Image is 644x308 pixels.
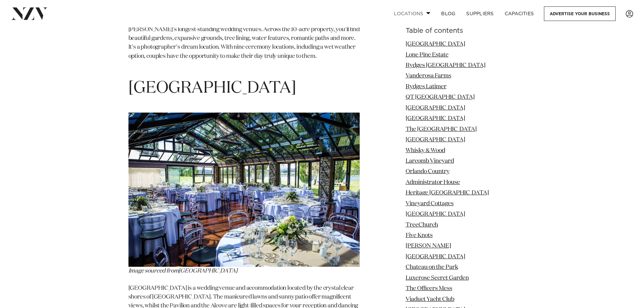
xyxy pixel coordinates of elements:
[406,27,516,34] h6: Table of contents
[436,6,461,21] a: BLOG
[406,84,447,90] a: Rydges Latimer
[178,268,237,274] span: [GEOGRAPHIC_DATA]
[128,268,179,274] span: Image sourced from
[544,6,616,21] a: Advertise your business
[128,80,296,96] span: [GEOGRAPHIC_DATA]
[406,286,452,291] a: The Officers Mess
[406,94,475,100] a: QT [GEOGRAPHIC_DATA]
[388,6,436,21] a: Locations
[11,7,48,20] img: nzv-logo.png
[406,201,454,207] a: Vineyard Cottages
[406,169,450,174] a: Orlando Country
[406,158,454,164] a: Larcomb Vineyard
[406,211,465,217] a: [GEOGRAPHIC_DATA]
[461,6,499,21] a: SUPPLIERS
[406,254,465,260] a: [GEOGRAPHIC_DATA]
[406,137,465,143] a: [GEOGRAPHIC_DATA]
[128,16,360,70] p: Family-owned and operated for more than half a century, [PERSON_NAME] Estate is one of [PERSON_NA...
[406,180,460,185] a: Administrator House
[406,190,489,196] a: Heritage [GEOGRAPHIC_DATA]
[406,63,485,68] a: Rydges [GEOGRAPHIC_DATA]
[406,41,465,47] a: [GEOGRAPHIC_DATA]
[406,297,454,302] a: Viaduct Yacht Club
[406,264,458,270] a: Chateau on the Park
[406,105,465,111] a: [GEOGRAPHIC_DATA]
[406,233,433,238] a: Five Knots
[406,73,451,79] a: Vanderosa Farms
[406,147,445,153] a: Whisky & Wood
[499,6,540,21] a: Capacities
[406,275,469,281] a: Luxerose Secret Garden
[406,116,465,121] a: [GEOGRAPHIC_DATA]
[406,222,438,228] a: TreeChurch
[406,52,449,57] a: Lone Pine Estate
[406,126,477,132] a: The [GEOGRAPHIC_DATA]
[406,243,451,249] a: [PERSON_NAME]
